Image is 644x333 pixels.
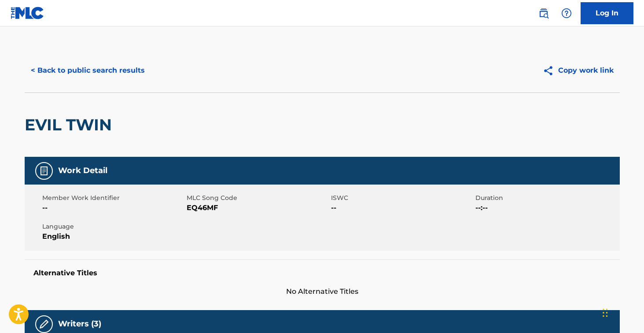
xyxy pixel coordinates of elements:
[42,222,184,231] span: Language
[475,193,618,203] span: Duration
[537,59,620,81] button: Copy work link
[331,193,473,203] span: ISWC
[25,115,116,135] h2: EVIL TWIN
[33,269,611,277] h5: Alternative Titles
[25,286,620,297] span: No Alternative Titles
[600,291,644,333] iframe: Chat Widget
[58,319,101,329] h5: Writers (3)
[42,193,184,203] span: Member Work Identifier
[39,166,49,176] img: Work Detail
[558,4,575,22] div: Help
[42,203,184,213] span: --
[475,203,618,213] span: --:--
[331,203,473,213] span: --
[187,203,329,213] span: EQ46MF
[42,231,184,242] span: English
[11,7,44,19] img: MLC Logo
[58,166,107,176] h5: Work Detail
[535,4,552,22] a: Public Search
[561,8,572,18] img: help
[538,8,549,18] img: search
[543,65,558,76] img: Copy work link
[603,300,608,326] div: Drag
[25,59,151,81] button: < Back to public search results
[581,2,633,24] a: Log In
[39,319,49,329] img: Writers
[187,193,329,203] span: MLC Song Code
